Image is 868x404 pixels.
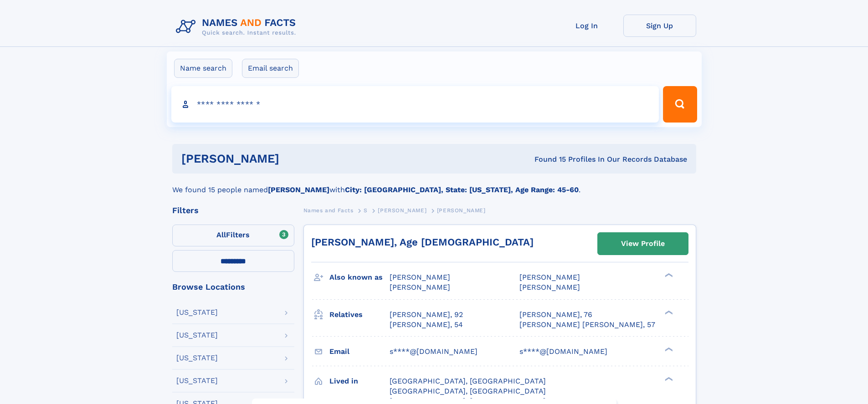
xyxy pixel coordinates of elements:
[329,344,390,359] h3: Email
[364,205,368,216] a: S
[550,15,623,37] a: Log In
[176,354,218,362] div: [US_STATE]
[329,373,390,389] h3: Lived in
[174,59,232,78] label: Name search
[345,185,579,194] b: City: [GEOGRAPHIC_DATA], State: [US_STATE], Age Range: 45-60
[663,309,673,315] div: ❯
[311,236,534,248] a: [PERSON_NAME], Age [DEMOGRAPHIC_DATA]
[172,15,303,39] img: Logo Names and Facts
[623,15,696,37] a: Sign Up
[663,272,673,278] div: ❯
[172,225,294,246] label: Filters
[172,174,696,195] div: We found 15 people named with .
[390,387,546,395] span: [GEOGRAPHIC_DATA], [GEOGRAPHIC_DATA]
[268,185,329,194] b: [PERSON_NAME]
[216,230,226,239] span: All
[176,309,218,316] div: [US_STATE]
[519,320,655,330] a: [PERSON_NAME] [PERSON_NAME], 57
[181,153,407,164] h1: [PERSON_NAME]
[621,233,665,254] div: View Profile
[329,270,390,285] h3: Also known as
[390,377,546,385] span: [GEOGRAPHIC_DATA], [GEOGRAPHIC_DATA]
[378,205,426,216] a: [PERSON_NAME]
[407,154,687,164] div: Found 15 Profiles In Our Records Database
[171,86,659,123] input: search input
[390,320,463,330] a: [PERSON_NAME], 54
[364,207,368,214] span: S
[519,273,580,281] span: [PERSON_NAME]
[242,59,299,78] label: Email search
[303,205,354,216] a: Names and Facts
[172,206,294,215] div: Filters
[519,283,580,291] span: [PERSON_NAME]
[663,376,673,382] div: ❯
[663,86,697,123] button: Search Button
[378,207,426,214] span: [PERSON_NAME]
[437,207,486,214] span: [PERSON_NAME]
[329,307,390,322] h3: Relatives
[176,377,218,384] div: [US_STATE]
[390,273,450,281] span: [PERSON_NAME]
[176,332,218,339] div: [US_STATE]
[598,233,688,255] a: View Profile
[519,310,592,320] a: [PERSON_NAME], 76
[390,283,450,291] span: [PERSON_NAME]
[172,283,294,291] div: Browse Locations
[663,346,673,352] div: ❯
[390,310,463,320] a: [PERSON_NAME], 92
